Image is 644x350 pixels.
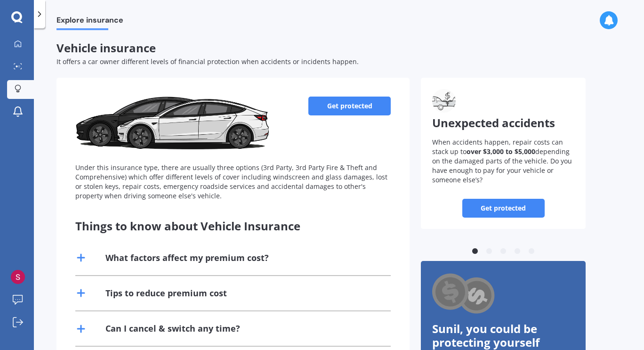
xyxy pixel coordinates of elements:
button: 2 [484,247,494,256]
button: 5 [527,247,536,256]
span: Things to know about Vehicle Insurance [75,218,300,234]
button: 4 [513,247,522,256]
span: It offers a car owner different levels of financial protection when accidents or incidents happen. [56,57,359,66]
span: Explore insurance [56,16,123,28]
div: Can I cancel & switch any time? [105,323,240,334]
button: 3 [499,247,508,256]
img: Cashback [432,272,496,316]
img: ACg8ocJqjQLfVbHi8oD8VU7NIgdWpfWsQUTbRuycQCnsBUwIWA=s96-c [11,270,25,284]
img: Unexpected accidents [432,89,456,113]
span: Unexpected accidents [432,115,555,130]
b: over $3,000 to $5,000 [467,147,535,156]
a: Get protected [462,199,545,218]
a: Get protected [308,97,391,115]
div: Tips to reduce premium cost [105,287,227,299]
div: What factors affect my premium cost? [105,252,269,264]
img: Vehicle insurance [75,97,269,153]
button: 1 [470,247,480,256]
div: Under this insurance type, there are usually three options (3rd Party, 3rd Party Fire & Theft and... [75,163,391,201]
p: When accidents happen, repair costs can stack up to depending on the damaged parts of the vehicle... [432,138,574,185]
span: Vehicle insurance [56,40,156,56]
